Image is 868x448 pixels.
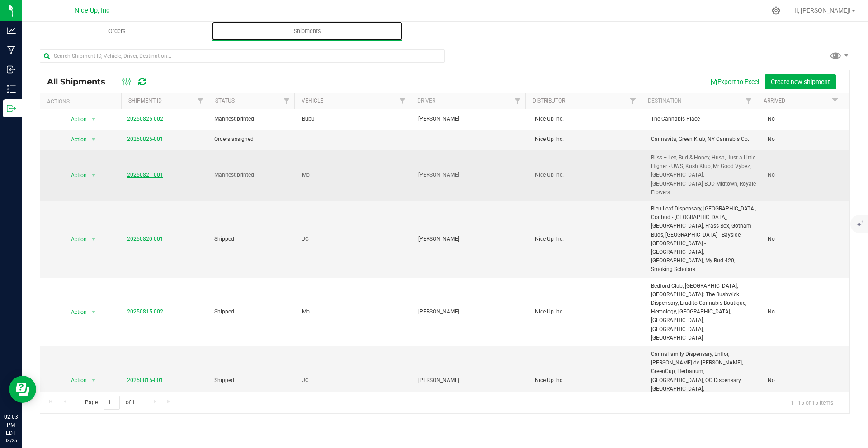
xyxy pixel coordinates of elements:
span: Hi, [PERSON_NAME]! [792,7,851,14]
span: select [88,374,99,387]
a: Distributor [533,98,565,104]
span: [PERSON_NAME] [418,171,524,179]
p: 08/25 [4,437,18,444]
a: Filter [395,93,410,109]
span: [PERSON_NAME] [418,308,524,316]
span: [PERSON_NAME] [418,115,524,123]
span: Orders [96,27,138,35]
span: Shipments [282,27,333,35]
span: Nice Up Inc. [535,376,641,385]
span: No [768,115,775,123]
a: Filter [626,93,641,109]
a: Filter [741,93,756,109]
span: Shipped [214,235,291,243]
span: No [768,171,775,179]
a: Filter [193,93,208,109]
span: [PERSON_NAME] [418,235,524,243]
span: Action [63,233,87,246]
div: Actions [47,98,118,105]
span: Mo [302,171,408,179]
a: Filter [510,93,525,109]
span: No [768,376,775,385]
span: Orders assigned [214,135,291,144]
span: Bliss + Lex, Bud & Honey, Hush, Just a Little Higher - UWS, Kush Klub, Mr Good Vybez, [GEOGRAPHIC... [651,154,757,197]
button: Create new shipment [765,74,836,89]
a: Arrived [764,98,785,104]
a: 20250820-001 [127,236,163,242]
span: Nice Up Inc. [535,308,641,316]
span: Bleu Leaf Dispensary, [GEOGRAPHIC_DATA], Conbud - [GEOGRAPHIC_DATA], [GEOGRAPHIC_DATA], Frass Box... [651,205,757,274]
span: CannaFamily Dispensary, Enflor, [PERSON_NAME] de [PERSON_NAME], GreenCup, Herbarium, [GEOGRAPHIC_... [651,350,757,411]
span: Nice Up Inc. [535,135,641,144]
a: Filter [279,93,294,109]
a: 20250821-001 [127,172,163,178]
span: Action [63,306,87,318]
span: Nice Up, Inc [75,7,110,14]
a: Orders [22,22,212,41]
span: Cannavita, Green Klub, NY Cannabis Co. [651,135,757,144]
a: Shipments [212,22,402,41]
input: Search Shipment ID, Vehicle, Driver, Destination... [40,49,445,63]
inline-svg: Inventory [7,84,16,93]
span: JC [302,376,408,385]
span: No [768,235,775,243]
span: Action [63,169,87,182]
span: Action [63,374,87,387]
inline-svg: Inbound [7,65,16,74]
inline-svg: Manufacturing [7,46,16,55]
a: 20250825-002 [127,116,163,122]
span: 1 - 15 of 15 items [783,396,840,409]
th: Driver [410,93,525,109]
a: 20250815-002 [127,308,163,315]
th: Destination [641,93,756,109]
a: Status [215,98,235,104]
span: Create new shipment [771,78,830,85]
span: [PERSON_NAME] [418,376,524,385]
p: 02:03 PM EDT [4,413,18,437]
span: Nice Up Inc. [535,235,641,243]
span: The Cannabis Place [651,115,757,123]
span: select [88,113,99,126]
a: 20250815-001 [127,377,163,383]
span: select [88,306,99,318]
span: Page of 1 [77,396,142,410]
button: Export to Excel [704,74,765,89]
span: Action [63,133,87,146]
span: All Shipments [47,77,114,87]
span: Bubu [302,115,408,123]
span: Action [63,113,87,126]
span: No [768,308,775,316]
span: No [768,135,775,144]
span: select [88,233,99,246]
span: Shipped [214,308,291,316]
span: Bedford Club, [GEOGRAPHIC_DATA], [GEOGRAPHIC_DATA]: The Bushwick Dispensary, Erudito Cannabis Bou... [651,282,757,342]
inline-svg: Outbound [7,104,16,113]
span: select [88,169,99,182]
a: Filter [828,93,843,109]
span: Nice Up Inc. [535,171,641,179]
a: Vehicle [302,98,323,104]
span: select [88,133,99,146]
a: Shipment ID [128,98,162,104]
span: Manifest printed [214,115,291,123]
a: 20250825-001 [127,136,163,142]
iframe: Resource center [9,376,36,403]
span: Shipped [214,376,291,385]
span: JC [302,235,408,243]
input: 1 [104,396,120,410]
span: Mo [302,308,408,316]
span: Manifest printed [214,171,291,179]
inline-svg: Analytics [7,26,16,35]
div: Manage settings [770,6,782,15]
span: Nice Up Inc. [535,115,641,123]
